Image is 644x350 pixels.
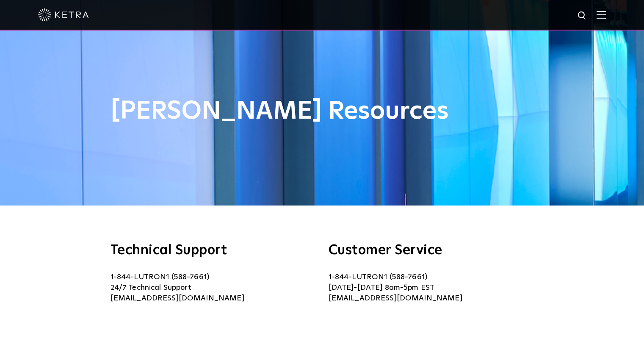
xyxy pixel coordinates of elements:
h1: [PERSON_NAME] Resources [111,97,534,125]
h3: Technical Support [111,244,316,257]
a: [EMAIL_ADDRESS][DOMAIN_NAME] [111,294,244,302]
h3: Customer Service [329,244,534,257]
img: search icon [577,11,588,21]
img: Hamburger%20Nav.svg [597,11,606,19]
p: 1-844-LUTRON1 (588-7661) [DATE]-[DATE] 8am-5pm EST [EMAIL_ADDRESS][DOMAIN_NAME] [329,272,534,304]
img: ketra-logo-2019-white [38,8,89,21]
p: 1-844-LUTRON1 (588-7661) 24/7 Technical Support [111,272,316,304]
